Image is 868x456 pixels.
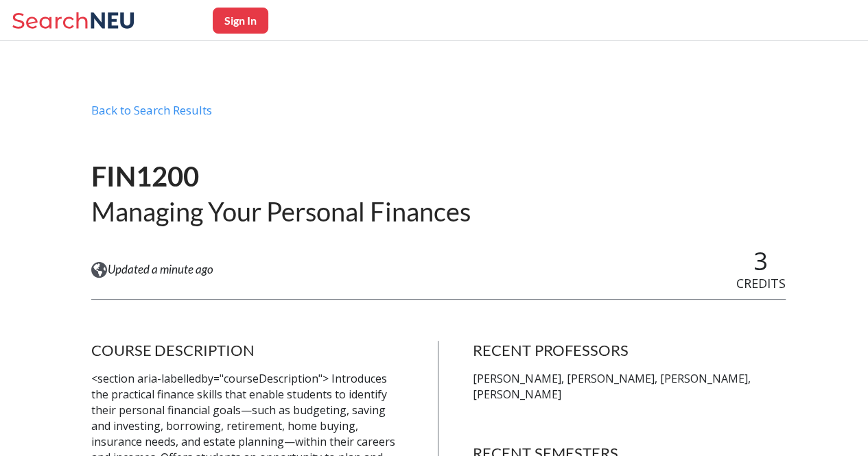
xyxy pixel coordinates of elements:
h4: RECENT PROFESSORS [473,341,785,360]
p: [PERSON_NAME], [PERSON_NAME], [PERSON_NAME], [PERSON_NAME] [473,371,785,403]
h1: FIN1200 [91,159,471,194]
div: Back to Search Results [91,103,786,129]
h4: COURSE DESCRIPTION [91,341,403,360]
button: Sign In [213,8,268,34]
span: 3 [753,244,768,278]
span: Updated a minute ago [108,262,213,277]
h2: Managing Your Personal Finances [91,195,471,228]
span: CREDITS [736,275,786,291]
